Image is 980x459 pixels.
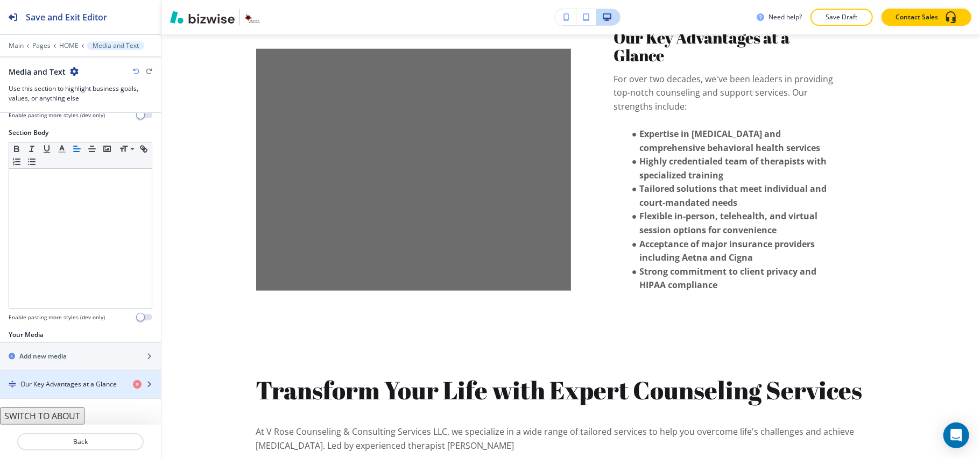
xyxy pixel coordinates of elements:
[810,9,873,26] button: Save Draft
[769,12,802,22] h3: Need help?
[59,42,79,49] button: HOME
[882,9,971,26] button: Contact Sales
[9,381,16,388] img: Drag
[9,66,66,77] h2: Media and Text
[639,183,829,209] strong: Tailored solutions that meet individual and court-mandated needs
[639,210,820,236] strong: Flexible in-person, telehealth, and virtual session options for convenience
[26,11,107,24] h2: Save and Exit Editor
[18,437,143,447] p: Back
[639,238,817,264] strong: Acceptance of major insurance providers including Aetna and Cigna
[87,41,144,50] button: Media and Text
[9,111,105,119] h4: Enable pasting more styles (dev only)
[614,28,843,64] p: Our Key Advantages at a Glance
[17,433,144,450] button: Back
[20,379,117,389] h4: Our Key Advantages at a Glance
[943,422,969,448] div: Open Intercom Messenger
[256,425,886,453] p: At V Rose Counseling & Consulting Services LLC, we specialize in a wide range of tailored service...
[639,128,820,154] strong: Expertise in [MEDICAL_DATA] and comprehensive behavioral health services
[639,266,819,291] strong: Strong commitment to client privacy and HIPAA compliance
[19,352,67,361] h2: Add new media
[896,12,938,22] p: Contact Sales
[9,128,48,138] h2: Section Body
[9,313,105,321] h4: Enable pasting more styles (dev only)
[9,330,44,340] h2: Your Media
[256,374,886,406] p: Transform Your Life with Expert Counseling Services
[170,11,235,24] img: Bizwise Logo
[256,49,571,291] img: <p>Our Key Advantages at a Glance</p>
[9,42,24,49] button: Main
[93,42,139,49] p: Media and Text
[32,42,51,49] button: Pages
[244,9,262,26] img: Your Logo
[639,155,829,181] strong: Highly credentialed team of therapists with specialized training
[9,84,152,103] h3: Use this section to highlight business goals, values, or anything else
[824,12,859,22] p: Save Draft
[614,73,843,114] p: For over two decades, we've been leaders in providing top-notch counseling and support services. ...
